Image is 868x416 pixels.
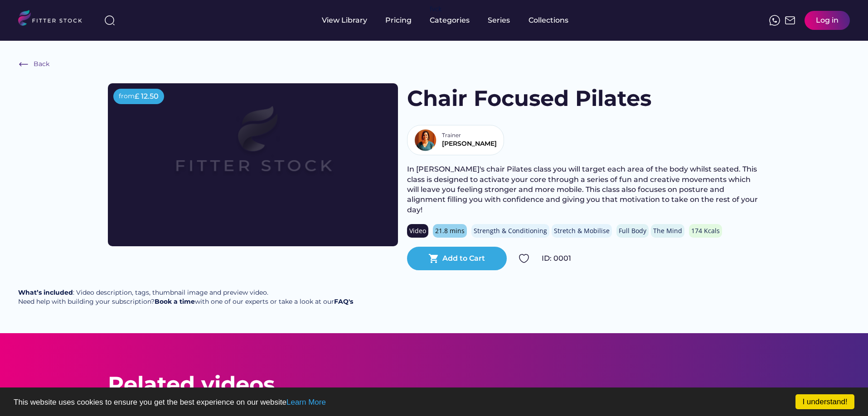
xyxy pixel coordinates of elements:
div: Video [409,226,426,235]
div: [PERSON_NAME] [442,139,497,148]
div: ID: 0001 [542,253,761,263]
iframe: chat widget [830,380,859,407]
strong: What’s included [18,288,73,296]
img: Frame%2079%20%281%29.svg [137,83,369,214]
div: Log in [816,15,839,25]
div: £ 12.50 [135,91,159,101]
div: from [119,92,135,101]
img: Group%201000002324.svg [519,253,529,264]
div: Strength & Conditioning [474,226,547,235]
h1: Chair Focused Pilates [407,83,651,114]
iframe: chat widget [816,339,861,381]
div: Collections [529,15,568,25]
img: Frame%2051.svg [785,15,795,26]
div: Related videos [108,369,275,400]
a: FAQ's [334,297,353,306]
div: Stretch & Mobilise [554,226,610,235]
div: : Video description, tags, thumbnail image and preview video. Need help with building your subscr... [18,288,353,306]
div: 21.8 mins [435,226,465,235]
a: I understand! [795,394,854,409]
a: Book a time [155,297,195,306]
div: In [PERSON_NAME]'s chair Pilates class you will target each area of the body whilst seated. This ... [407,164,761,215]
button: shopping_cart [428,253,439,264]
div: Pricing [385,15,412,25]
a: Learn More [286,398,326,406]
div: The Mind [653,226,682,235]
img: meteor-icons_whatsapp%20%281%29.svg [769,15,780,26]
div: Add to Cart [442,253,485,263]
img: Frame%20%286%29.svg [18,59,29,70]
img: LOGO.svg [18,10,90,29]
img: Bio%20Template%20-%20rachel.png [414,129,436,151]
div: View Library [322,15,367,25]
p: This website uses cookies to ensure you get the best experience on our website [14,398,854,406]
div: fvck [430,5,441,14]
div: Series [488,15,510,25]
div: Categories [430,15,470,25]
img: search-normal%203.svg [104,15,115,26]
div: Back [34,60,49,69]
div: Full Body [619,226,646,235]
div: Trainer [442,132,465,139]
div: 174 Kcals [691,226,720,235]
